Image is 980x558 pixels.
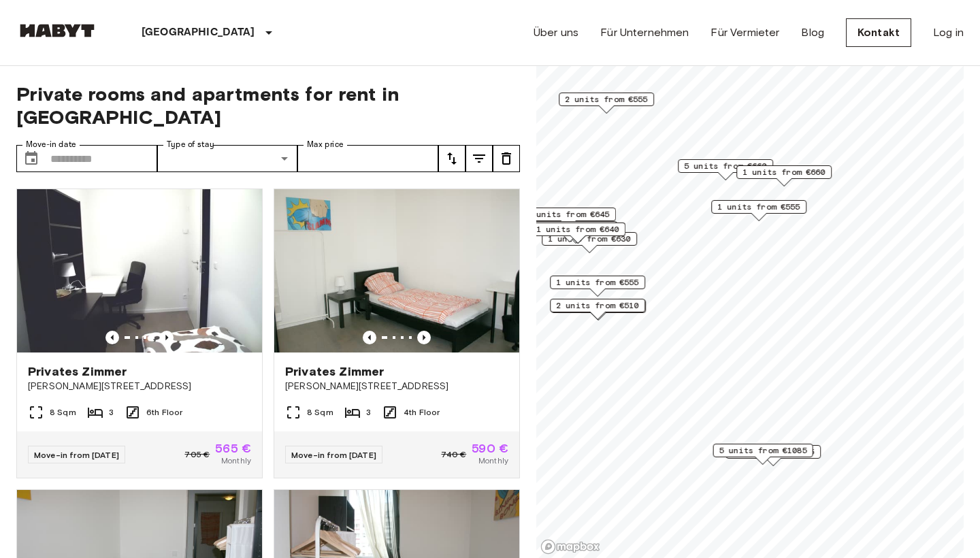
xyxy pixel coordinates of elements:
span: 2 units from €510 [556,299,639,312]
span: Privates Zimmer [28,363,127,380]
span: 705 € [184,448,210,461]
a: Blog [801,24,824,41]
span: 1 units from €555 [556,276,639,289]
label: Type of stay [167,139,214,150]
button: Choose date [18,145,45,172]
a: Für Vermieter [710,24,779,41]
span: 4th Floor [404,406,440,419]
span: 8 Sqm [50,406,76,419]
a: Über uns [534,24,578,41]
span: 8 Sqm [307,406,333,419]
span: Privates Zimmer [285,363,384,380]
img: Marketing picture of unit DE-01-302-008-02 [274,189,519,352]
span: 1 units from €555 [717,201,800,213]
img: Habyt [16,24,98,37]
a: Log in [933,24,964,41]
span: 1 units from €660 [742,166,826,178]
a: Mapbox logo [540,539,600,555]
span: Private rooms and apartments for rent in [GEOGRAPHIC_DATA] [16,82,520,129]
div: Map marker [713,444,813,465]
span: 1 units from €630 [548,233,631,245]
a: Kontakt [846,18,911,47]
a: Für Unternehmen [600,24,689,41]
button: Previous image [105,331,119,344]
div: Map marker [521,208,616,229]
span: [PERSON_NAME][STREET_ADDRESS] [28,380,251,393]
span: 590 € [472,442,508,455]
span: 1 units from €645 [527,208,610,220]
button: tune [438,145,465,172]
span: Move-in from [DATE] [34,450,119,460]
button: tune [465,145,493,172]
button: tune [493,145,520,172]
span: 3 [109,406,114,419]
button: Previous image [363,331,376,344]
span: 565 € [215,442,251,455]
span: Monthly [221,455,251,467]
a: Marketing picture of unit DE-01-302-008-02Previous imagePrevious imagePrivates Zimmer[PERSON_NAME... [274,188,520,478]
span: 1 units from €790 [528,222,611,234]
span: 2 units from €555 [565,93,648,105]
span: 6th Floor [146,406,182,419]
a: Marketing picture of unit DE-01-302-016-03Previous imagePrevious imagePrivates Zimmer[PERSON_NAME... [16,188,263,478]
div: Map marker [550,276,645,297]
div: Map marker [522,221,617,242]
button: Previous image [160,331,174,344]
p: [GEOGRAPHIC_DATA] [142,24,255,41]
label: Move-in date [26,139,76,150]
span: 5 units from €660 [684,160,767,172]
span: Monthly [478,455,508,467]
div: Map marker [711,200,806,221]
span: 740 € [441,448,466,461]
img: Marketing picture of unit DE-01-302-016-03 [17,189,262,352]
span: 1 units from €640 [536,223,619,235]
span: 9 units from €875 [732,446,815,458]
span: 5 units from €1085 [719,444,807,457]
span: 3 [366,406,371,419]
div: Map marker [559,93,654,114]
div: Map marker [736,165,832,186]
div: Map marker [530,223,625,244]
span: Move-in from [DATE] [291,450,376,460]
span: [PERSON_NAME][STREET_ADDRESS] [285,380,508,393]
div: Map marker [678,159,773,180]
label: Max price [307,139,344,150]
button: Previous image [417,331,431,344]
div: Map marker [550,299,645,320]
